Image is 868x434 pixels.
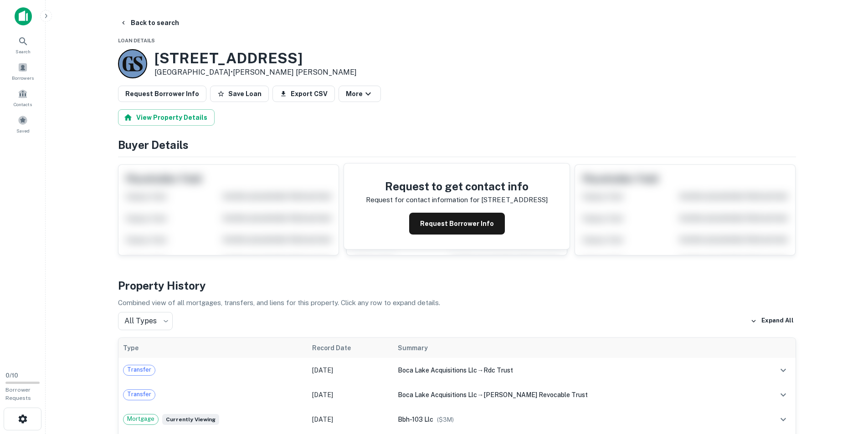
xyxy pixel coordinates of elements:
[308,358,394,383] td: [DATE]
[776,412,791,427] button: expand row
[398,416,433,423] span: bbh-103 llc
[118,137,796,153] h4: Buyer Details
[118,312,173,330] div: All Types
[14,101,32,108] span: Contacts
[154,50,357,67] h3: [STREET_ADDRESS]
[398,367,477,374] span: boca lake acquisitions llc
[118,297,796,308] p: Combined view of all mortgages, transfers, and liens for this property. Click any row to expand d...
[3,85,43,110] a: Contacts
[776,387,791,403] button: expand row
[15,7,32,26] img: capitalize-icon.png
[3,32,43,57] a: Search
[437,416,454,423] span: ($ 3M )
[366,194,479,205] p: Request for contact information for
[118,86,206,102] button: Request Borrower Info
[483,367,513,374] span: rdc trust
[822,361,868,405] iframe: Chat Widget
[308,338,394,358] th: Record Date
[12,74,34,82] span: Borrowers
[123,390,155,399] span: Transfer
[398,390,746,400] div: →
[339,86,381,102] button: More
[308,383,394,407] td: [DATE]
[481,194,548,205] p: [STREET_ADDRESS]
[233,68,357,77] a: [PERSON_NAME] [PERSON_NAME]
[3,59,43,83] a: Borrowers
[483,391,588,398] span: [PERSON_NAME] revocable trust
[5,387,31,401] span: Borrower Requests
[15,48,31,55] span: Search
[123,414,158,424] span: Mortgage
[398,391,477,398] span: boca lake acquisitions llc
[118,109,215,126] button: View Property Details
[162,414,219,425] span: Currently viewing
[118,338,308,358] th: Type
[272,86,335,102] button: Export CSV
[210,86,269,102] button: Save Loan
[116,15,183,31] button: Back to search
[118,277,796,294] h4: Property History
[393,338,751,358] th: Summary
[123,365,155,374] span: Transfer
[748,314,796,328] button: Expand All
[3,112,43,136] a: Saved
[5,372,18,379] span: 0 / 10
[16,127,30,134] span: Saved
[409,213,505,235] button: Request Borrower Info
[154,67,357,78] p: [GEOGRAPHIC_DATA] •
[366,178,548,194] h4: Request to get contact info
[118,38,155,43] span: Loan Details
[398,365,746,375] div: →
[308,407,394,432] td: [DATE]
[776,363,791,378] button: expand row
